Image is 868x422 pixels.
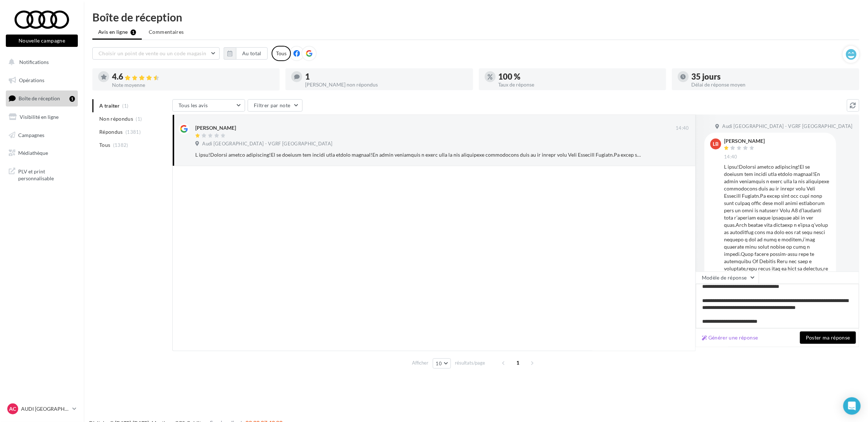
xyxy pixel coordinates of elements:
[99,115,133,122] span: Non répondus
[724,154,737,160] span: 14:40
[18,132,44,138] span: Campagnes
[195,151,642,158] div: L ipsu!Dolorsi ametco adipiscing!El se doeiusm tem incidi utla etdolo magnaal!En admin veniamquis...
[202,141,332,147] span: Audi [GEOGRAPHIC_DATA] - VGRF [GEOGRAPHIC_DATA]
[305,82,467,87] div: [PERSON_NAME] non répondus
[18,166,75,182] span: PLV et print personnalisable
[99,128,123,136] span: Répondus
[305,73,467,81] div: 1
[19,77,44,83] span: Opérations
[4,73,79,88] a: Opérations
[21,405,69,413] p: AUDI [GEOGRAPHIC_DATA]
[224,47,268,60] button: Au total
[692,73,853,81] div: 35 jours
[4,109,79,125] a: Visibilité en ligne
[20,114,59,120] span: Visibilité en ligne
[676,125,689,132] span: 14:40
[412,359,429,366] span: Afficher
[722,123,852,130] span: Audi [GEOGRAPHIC_DATA] - VGRF [GEOGRAPHIC_DATA]
[800,331,856,344] button: Poster ma réponse
[172,99,245,112] button: Tous les avis
[6,35,78,47] button: Nouvelle campagne
[112,73,274,81] div: 4.6
[692,82,853,87] div: Délai de réponse moyen
[19,59,49,65] span: Notifications
[149,28,184,36] span: Commentaires
[436,361,442,366] span: 10
[843,397,861,415] div: Open Intercom Messenger
[6,402,78,416] a: AC AUDI [GEOGRAPHIC_DATA]
[433,358,451,369] button: 10
[18,150,48,156] span: Médiathèque
[272,46,291,61] div: Tous
[4,55,76,70] button: Notifications
[112,83,274,88] div: Note moyenne
[699,333,761,342] button: Générer une réponse
[696,272,759,284] button: Modèle de réponse
[69,96,75,102] div: 1
[92,12,859,23] div: Boîte de réception
[99,50,206,56] span: Choisir un point de vente ou un code magasin
[248,99,303,112] button: Filtrer par note
[4,145,79,161] a: Médiathèque
[195,124,236,132] div: [PERSON_NAME]
[136,116,142,122] span: (1)
[512,357,524,369] span: 1
[113,142,128,148] span: (1382)
[125,129,141,135] span: (1381)
[499,73,660,81] div: 100 %
[92,47,220,60] button: Choisir un point de vente ou un code magasin
[713,140,719,148] span: LB
[236,47,268,60] button: Au total
[99,141,110,149] span: Tous
[9,405,16,413] span: AC
[4,128,79,143] a: Campagnes
[724,138,765,144] div: [PERSON_NAME]
[499,82,660,87] div: Taux de réponse
[4,164,79,185] a: PLV et print personnalisable
[455,359,485,366] span: résultats/page
[19,95,60,101] span: Boîte de réception
[179,102,208,108] span: Tous les avis
[4,91,79,106] a: Boîte de réception1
